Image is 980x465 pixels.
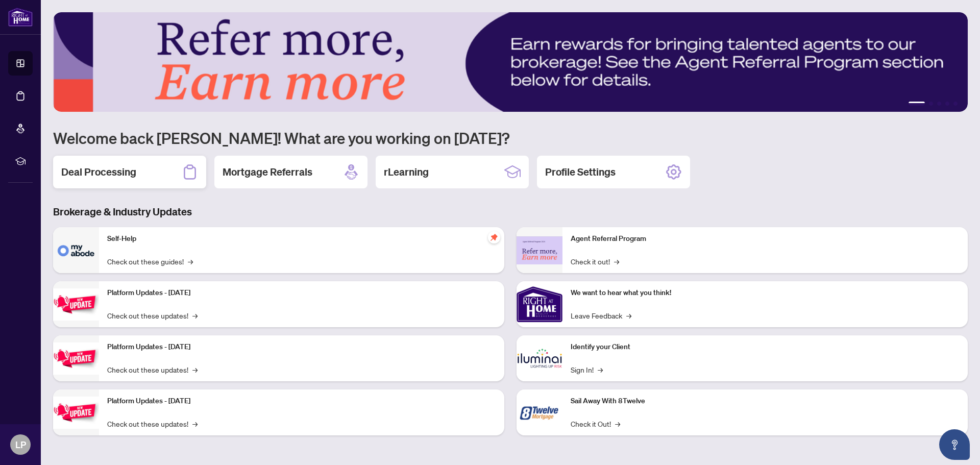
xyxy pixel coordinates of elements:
span: pushpin [488,231,500,243]
span: → [598,364,603,375]
a: Check out these updates!→ [107,310,198,321]
p: Platform Updates - [DATE] [107,287,496,299]
button: 5 [953,102,958,106]
a: Check out these updates!→ [107,364,198,375]
img: Identify your Client [517,335,562,381]
button: 2 [929,102,933,106]
h3: Brokerage & Industry Updates [53,205,968,219]
button: 1 [909,102,925,106]
a: Check out these guides!→ [107,256,193,267]
p: Identify your Client [571,341,960,353]
a: Check it out!→ [571,256,619,267]
p: We want to hear what you think! [571,287,960,299]
img: Sail Away With 8Twelve [517,389,562,435]
h2: Mortgage Referrals [223,165,312,179]
img: We want to hear what you think! [517,281,562,327]
p: Sail Away With 8Twelve [571,396,960,407]
a: Check it Out!→ [571,418,620,429]
span: LP [15,437,26,452]
img: Platform Updates - July 8, 2025 [53,342,99,375]
img: Platform Updates - July 21, 2025 [53,288,99,321]
h1: Welcome back [PERSON_NAME]! What are you working on [DATE]? [53,128,968,148]
span: → [626,310,631,321]
button: 4 [945,102,949,106]
h2: rLearning [384,165,429,179]
h2: Profile Settings [545,165,616,179]
img: logo [8,8,33,27]
span: → [188,256,193,267]
span: → [192,310,198,321]
a: Leave Feedback→ [571,310,631,321]
p: Platform Updates - [DATE] [107,396,496,407]
a: Check out these updates!→ [107,418,198,429]
img: Agent Referral Program [517,236,562,264]
img: Slide 0 [53,12,968,112]
p: Platform Updates - [DATE] [107,341,496,353]
span: → [614,256,619,267]
span: → [615,418,620,429]
span: → [192,418,198,429]
span: → [192,364,198,375]
img: Self-Help [53,227,99,273]
p: Agent Referral Program [571,233,960,244]
button: 3 [937,102,941,106]
p: Self-Help [107,233,496,244]
h2: Deal Processing [61,165,136,179]
a: Sign In!→ [571,364,603,375]
button: Open asap [939,429,970,460]
img: Platform Updates - June 23, 2025 [53,397,99,429]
